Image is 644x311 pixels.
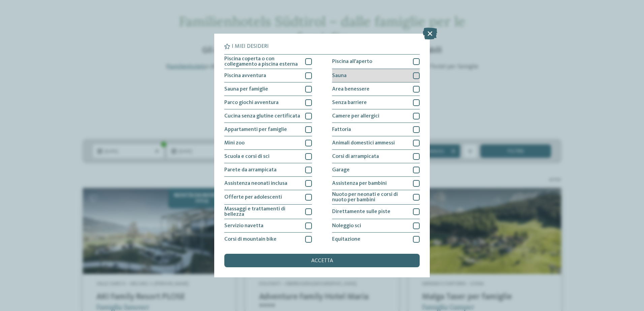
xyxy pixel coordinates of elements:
span: Corsi di arrampicata [332,154,379,159]
span: Senza barriere [332,100,367,105]
span: Parco giochi avventura [224,100,279,105]
span: Camere per allergici [332,113,379,119]
span: Equitazione [332,237,360,242]
span: Scuola e corsi di sci [224,154,269,159]
span: Animali domestici ammessi [332,140,395,146]
span: Piscina coperta o con collegamento a piscina esterna [224,56,300,67]
span: Assistenza neonati inclusa [224,181,287,186]
span: Appartamenti per famiglie [224,127,287,132]
span: Servizio navetta [224,223,263,229]
span: Corsi di mountain bike [224,237,277,242]
span: Direttamente sulle piste [332,209,390,214]
span: Piscina all'aperto [332,59,372,64]
span: Noleggio sci [332,223,361,229]
span: Massaggi e trattamenti di bellezza [224,206,300,217]
span: accetta [311,258,333,264]
span: Sauna per famiglie [224,87,268,92]
span: Parete da arrampicata [224,167,277,173]
span: Mini zoo [224,140,245,146]
span: I miei desideri [232,44,269,49]
span: Piscina avventura [224,73,266,78]
span: Assistenza per bambini [332,181,387,186]
span: Garage [332,167,350,173]
span: Nuoto per neonati e corsi di nuoto per bambini [332,192,408,203]
span: Fattoria [332,127,351,132]
span: Offerte per adolescenti [224,195,282,200]
span: Area benessere [332,87,369,92]
span: Sauna [332,73,347,78]
span: Cucina senza glutine certificata [224,113,300,119]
